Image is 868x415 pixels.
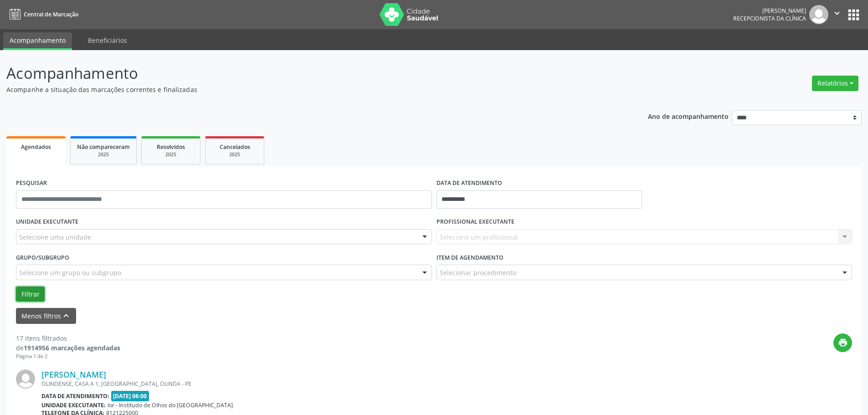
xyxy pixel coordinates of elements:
[846,7,862,23] button: apps
[838,338,848,348] i: print
[21,143,51,151] span: Agendados
[16,333,120,343] div: 17 itens filtrados
[812,76,858,91] button: Relatórios
[148,151,194,158] div: 2025
[3,32,72,50] a: Acompanhamento
[733,15,806,22] span: Recepcionista da clínica
[16,353,120,360] div: Página 1 de 2
[440,268,516,277] span: Selecionar procedimento
[809,5,828,24] img: img
[648,110,729,122] p: Ano de acompanhamento
[828,5,846,24] button: 
[41,369,106,379] a: [PERSON_NAME]
[108,401,233,409] span: Ior - Institudo de Olhos do [GEOGRAPHIC_DATA]
[437,176,502,190] label: DATA DE ATENDIMENTO
[157,143,185,151] span: Resolvidos
[16,369,35,389] img: img
[16,308,76,324] button: Menos filtroskeyboard_arrow_up
[212,151,257,158] div: 2025
[41,380,715,388] div: OLINDENSE, CASA A 1, [GEOGRAPHIC_DATA], OLINDA - PE
[16,215,78,229] label: UNIDADE EXECUTANTE
[82,32,134,48] a: Beneficiários
[61,311,71,321] i: keyboard_arrow_up
[832,8,842,18] i: 
[833,333,852,352] button: print
[6,85,605,94] p: Acompanhe a situação das marcações correntes e finalizadas
[24,10,78,18] span: Central de Marcação
[437,215,514,229] label: PROFISSIONAL EXECUTANTE
[16,343,120,353] div: de
[16,287,45,302] button: Filtrar
[24,343,120,352] strong: 1914956 marcações agendadas
[77,143,130,151] span: Não compareceram
[19,232,91,242] span: Selecione uma unidade
[19,268,121,277] span: Selecione um grupo ou subgrupo
[6,7,78,22] a: Central de Marcação
[437,251,503,265] label: Item de agendamento
[220,143,250,151] span: Cancelados
[6,62,605,85] p: Acompanhamento
[111,391,149,401] span: [DATE] 08:00
[16,176,47,190] label: PESQUISAR
[733,7,806,15] div: [PERSON_NAME]
[41,401,106,409] b: Unidade executante:
[16,251,69,265] label: Grupo/Subgrupo
[77,151,130,158] div: 2025
[41,392,109,400] b: Data de atendimento:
